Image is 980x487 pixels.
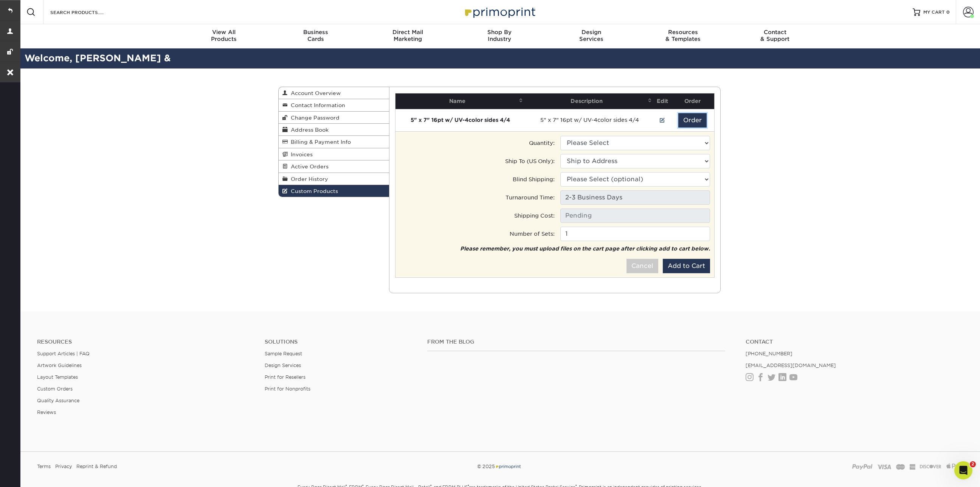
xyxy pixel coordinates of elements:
span: Billing & Payment Info [288,139,351,145]
span: Contact [729,29,821,36]
h4: From the Blog [427,339,726,345]
a: Order History [279,173,389,185]
a: Layout Templates [37,374,78,380]
label: Quantity: [529,139,555,147]
a: Reprint & Refund [76,461,117,472]
span: Shop By [454,29,546,36]
a: DesignServices [545,24,637,48]
td: 5" x 7" 16pt w/ UV-4color sides 4/4 [525,109,654,131]
button: Cancel [626,259,658,273]
input: SEARCH PRODUCTS..... [50,8,123,17]
a: Invoices [279,148,389,160]
span: 0 [946,9,950,15]
a: Resources& Templates [637,24,729,48]
span: Invoices [288,151,313,157]
div: & Templates [637,29,729,42]
span: Account Overview [288,90,341,96]
label: Blind Shipping: [513,175,555,183]
a: Artwork Guidelines [37,363,82,368]
img: Primoprint [495,464,521,469]
span: 2 [970,461,976,467]
a: Print for Resellers [265,374,305,380]
span: Business [270,29,362,36]
div: Industry [454,29,546,42]
iframe: Intercom live chat [954,461,972,479]
th: Edit [654,93,671,109]
th: Name [395,93,525,109]
a: Custom Products [279,185,389,197]
span: Active Orders [288,163,329,170]
a: Account Overview [279,87,389,99]
th: Order [671,93,714,109]
span: Order History [288,176,328,182]
span: Address Book [288,127,329,133]
a: Contact [746,339,962,345]
div: Marketing [362,29,454,42]
a: Print for Nonprofits [265,386,310,392]
a: [EMAIL_ADDRESS][DOMAIN_NAME] [746,363,836,368]
span: Design [545,29,637,36]
em: Please remember, you must upload files on the cart page after clicking add to cart below. [460,246,710,252]
span: Resources [637,29,729,36]
a: Quality Assurance [37,398,79,403]
img: Primoprint [462,4,537,20]
span: Contact Information [288,102,345,108]
a: BusinessCards [270,24,362,48]
h4: Solutions [265,339,416,345]
a: Privacy [55,461,72,472]
a: Sample Request [265,351,302,356]
a: Active Orders [279,160,389,173]
a: Address Book [279,124,389,136]
label: Shipping Cost: [514,212,555,219]
span: Direct Mail [362,29,454,36]
div: Services [545,29,637,42]
a: Billing & Payment Info [279,136,389,148]
label: Ship To (US Only): [505,157,555,165]
span: MY CART [923,9,945,16]
a: Reviews [37,409,56,415]
a: Support Articles | FAQ [37,351,90,356]
a: Shop ByIndustry [454,24,546,48]
a: Design Services [265,363,301,368]
div: Products [178,29,270,42]
button: Add to Cart [663,259,710,273]
h2: Welcome, [PERSON_NAME] & [19,51,980,65]
a: Contact Information [279,99,389,111]
a: [PHONE_NUMBER] [746,351,792,356]
div: Cards [270,29,362,42]
label: Number of Sets: [510,230,555,238]
a: Custom Orders [37,386,73,392]
h4: Resources [37,339,253,345]
span: Custom Products [288,188,338,194]
a: Direct MailMarketing [362,24,454,48]
label: Turnaround Time: [506,193,555,201]
a: Change Password [279,112,389,124]
strong: 5" x 7" 16pt w/ UV-4color sides 4/4 [411,117,510,123]
div: & Support [729,29,821,42]
div: © 2025 [343,461,655,472]
span: View All [178,29,270,36]
a: View AllProducts [178,24,270,48]
input: Pending [560,208,710,223]
button: Order [678,113,707,128]
a: Contact& Support [729,24,821,48]
th: Description [525,93,654,109]
span: Change Password [288,115,340,121]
